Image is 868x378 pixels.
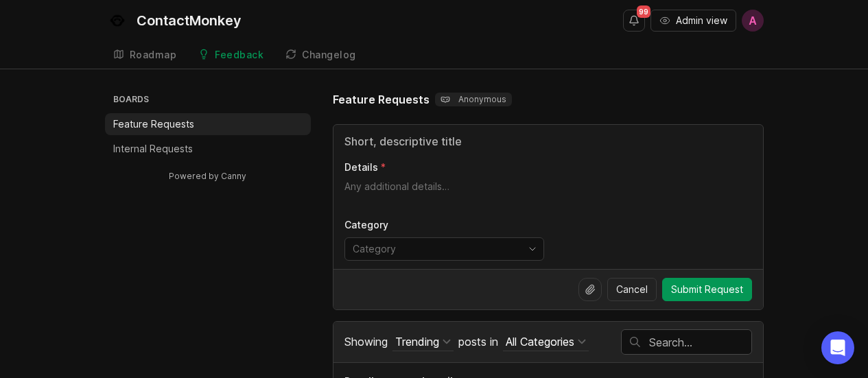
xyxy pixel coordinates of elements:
[506,334,574,349] div: All Categories
[190,41,272,69] a: Feedback
[521,244,543,255] svg: toggle icon
[637,5,650,18] span: 99
[607,278,657,301] button: Cancel
[676,14,727,27] span: Admin view
[333,91,430,108] h1: Feature Requests
[105,8,130,33] img: ContactMonkey logo
[749,12,757,29] span: A
[353,241,520,257] input: Category
[110,91,311,110] h3: Boards
[215,50,263,60] div: Feedback
[392,333,454,351] button: Showing
[671,283,743,296] span: Submit Request
[113,142,193,156] p: Internal Requests
[344,180,752,207] textarea: Details
[344,237,544,261] div: toggle menu
[458,335,498,349] span: posts in
[650,10,736,32] button: Admin view
[616,283,648,296] span: Cancel
[503,333,589,351] button: posts in
[277,41,364,69] a: Changelog
[344,218,544,232] p: Category
[105,138,311,160] a: Internal Requests
[137,14,242,27] div: ContactMonkey
[113,117,194,131] p: Feature Requests
[649,335,751,350] input: Search…
[302,50,356,60] div: Changelog
[105,41,185,69] a: Roadmap
[167,168,248,184] a: Powered by Canny
[395,334,439,349] div: Trending
[344,133,752,150] input: Title
[742,10,764,32] button: A
[441,94,506,105] p: Anonymous
[662,278,752,301] button: Submit Request
[623,10,645,32] button: Notifications
[344,335,388,349] span: Showing
[821,331,854,364] div: Open Intercom Messenger
[130,50,177,60] div: Roadmap
[344,161,378,174] p: Details
[105,113,311,135] a: Feature Requests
